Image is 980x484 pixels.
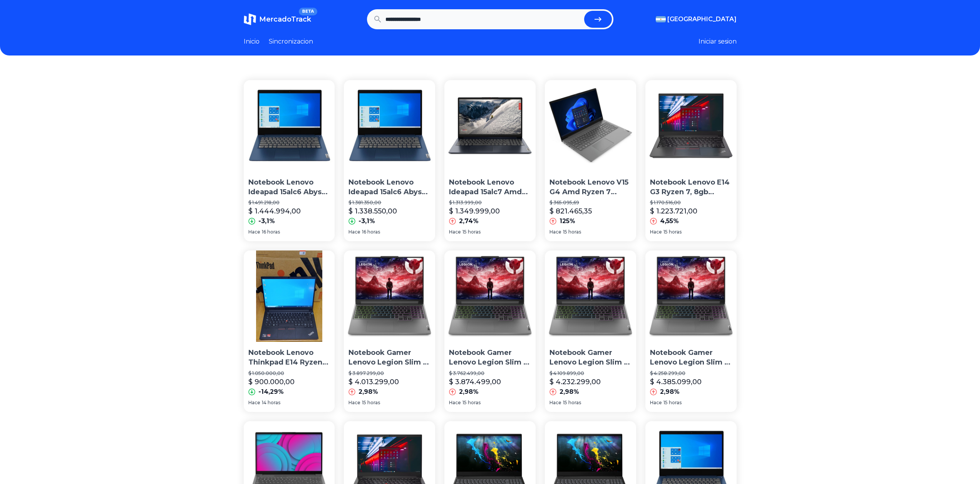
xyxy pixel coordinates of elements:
[244,80,335,241] a: Notebook Lenovo Ideapad 15alc6 Abyss Blue 15.6 , Amd Ryzen 5 5500u 8gb De Ram 256gb Ssd, Amd Rade...
[449,178,531,197] p: Notebook Lenovo Ideapad 15alc7 Amd Ryzen 7 8gb 512gb
[650,229,662,235] span: Hace
[549,400,561,406] span: Hace
[645,80,737,241] a: Notebook Lenovo E14 G3 Ryzen 7, 8gb 256gb Ssd FdosNotebook Lenovo E14 G3 Ryzen 7, 8gb 256gb Ssd F...
[699,37,737,46] button: Iniciar sesion
[545,250,636,342] img: Notebook Gamer Lenovo Legion Slim 5 16arp9 Amd Ryzen 7 7435hs 64gb Ddr5-sdram Ssd 1 Tb 16 Wqxga 2...
[348,200,431,206] p: $ 1.381.350,00
[348,348,431,367] p: Notebook Gamer Lenovo Legion Slim 5 16arp9 Amd Ryzen 7 7435hs 32gb Ddr5-sdram Ssd 1 Tb 16 Wqxga 2...
[248,206,301,217] p: $ 1.444.994,00
[545,80,636,241] a: Notebook Lenovo V15 G4 Amd Ryzen 7 7730u 8gb 512gb 15.6 FhdNotebook Lenovo V15 G4 Amd Ryzen 7 773...
[449,376,501,387] p: $ 3.874.499,00
[462,400,481,406] span: 15 horas
[299,8,317,15] span: BETA
[545,250,636,412] a: Notebook Gamer Lenovo Legion Slim 5 16arp9 Amd Ryzen 7 7435hs 64gb Ddr5-sdram Ssd 1 Tb 16 Wqxga 2...
[650,178,732,197] p: Notebook Lenovo E14 G3 Ryzen 7, 8gb 256gb Ssd Fdos
[650,376,702,387] p: $ 4.385.099,00
[358,387,378,397] p: 2,98%
[444,80,536,171] img: Notebook Lenovo Ideapad 15alc7 Amd Ryzen 7 8gb 512gb
[459,387,479,397] p: 2,98%
[563,229,581,235] span: 15 horas
[344,80,435,171] img: Notebook Lenovo Ideapad 15alc6 Abyss Blue 15.6 , Amd Ryzen 5 5500u 8gb De Ram 256gb Ssd, Amd Rade...
[244,13,256,25] img: MercadoTrack
[244,250,335,342] img: Notebook Lenovo Thinkpad E14 Ryzen 7 8gb Ram Ssd 258gb
[449,370,531,376] p: $ 3.762.499,00
[344,80,435,241] a: Notebook Lenovo Ideapad 15alc6 Abyss Blue 15.6 , Amd Ryzen 5 5500u 8gb De Ram 256gb Ssd, Amd Rade...
[248,370,330,376] p: $ 1.050.000,00
[663,229,682,235] span: 15 horas
[258,387,284,397] p: -14,29%
[348,370,431,376] p: $ 3.897.299,00
[444,250,536,342] img: Notebook Gamer Lenovo Legion Slim 5 16arp9 Amd Ryzen 7 7435hs 24gb Ddr5-sdram Ssd 512gb 16 Wqxga ...
[449,229,461,235] span: Hace
[258,217,275,226] p: -3,1%
[244,250,335,412] a: Notebook Lenovo Thinkpad E14 Ryzen 7 8gb Ram Ssd 258gbNotebook Lenovo Thinkpad E14 Ryzen 7 8gb Ra...
[262,229,280,235] span: 16 horas
[560,387,579,397] p: 2,98%
[248,200,330,206] p: $ 1.491.218,00
[645,250,737,412] a: Notebook Gamer Lenovo Legion Slim 5 16arp9 Amd Ryzen 7 7435hs 64gb Ddr5-sdram Ssd 2 Tb 16 Wqxga 2...
[248,400,260,406] span: Hace
[362,229,380,235] span: 16 horas
[549,348,632,367] p: Notebook Gamer Lenovo Legion Slim 5 16arp9 Amd Ryzen 7 7435hs 64gb Ddr5-sdram Ssd 1 Tb 16 Wqxga 2...
[549,376,601,387] p: $ 4.232.299,00
[244,80,335,171] img: Notebook Lenovo Ideapad 15alc6 Abyss Blue 15.6 , Amd Ryzen 5 5500u 8gb De Ram 256gb Ssd, Amd Rade...
[362,400,380,406] span: 15 horas
[358,217,375,226] p: -3,1%
[244,13,311,25] a: MercadoTrackBETA
[663,400,682,406] span: 15 horas
[650,400,662,406] span: Hace
[348,206,397,217] p: $ 1.338.550,00
[549,178,632,197] p: Notebook Lenovo V15 G4 Amd Ryzen 7 7730u 8gb 512gb 15.6 Fhd
[269,37,313,46] a: Sincronizacion
[545,80,636,171] img: Notebook Lenovo V15 G4 Amd Ryzen 7 7730u 8gb 512gb 15.6 Fhd
[449,200,531,206] p: $ 1.313.999,00
[444,250,536,412] a: Notebook Gamer Lenovo Legion Slim 5 16arp9 Amd Ryzen 7 7435hs 24gb Ddr5-sdram Ssd 512gb 16 Wqxga ...
[656,15,737,24] button: [GEOGRAPHIC_DATA]
[449,348,531,367] p: Notebook Gamer Lenovo Legion Slim 5 16arp9 Amd Ryzen 7 7435hs 24gb Ddr5-sdram Ssd 512gb 16 Wqxga ...
[660,217,679,226] p: 4,55%
[650,200,732,206] p: $ 1.170.516,00
[650,370,732,376] p: $ 4.258.299,00
[549,206,592,217] p: $ 821.465,35
[344,250,435,342] img: Notebook Gamer Lenovo Legion Slim 5 16arp9 Amd Ryzen 7 7435hs 32gb Ddr5-sdram Ssd 1 Tb 16 Wqxga 2...
[549,229,561,235] span: Hace
[645,250,737,342] img: Notebook Gamer Lenovo Legion Slim 5 16arp9 Amd Ryzen 7 7435hs 64gb Ddr5-sdram Ssd 2 Tb 16 Wqxga 2...
[248,178,330,197] p: Notebook Lenovo Ideapad 15alc6 Abyss Blue 15.6 , Amd Ryzen 5 5500u 8gb De Ram 256gb Ssd, Amd Rade...
[449,206,500,217] p: $ 1.349.999,00
[549,200,632,206] p: $ 365.095,69
[344,250,435,412] a: Notebook Gamer Lenovo Legion Slim 5 16arp9 Amd Ryzen 7 7435hs 32gb Ddr5-sdram Ssd 1 Tb 16 Wqxga 2...
[650,348,732,367] p: Notebook Gamer Lenovo Legion Slim 5 16arp9 Amd Ryzen 7 7435hs 64gb Ddr5-sdram Ssd 2 Tb 16 Wqxga 2...
[660,387,680,397] p: 2,98%
[444,80,536,241] a: Notebook Lenovo Ideapad 15alc7 Amd Ryzen 7 8gb 512gbNotebook Lenovo Ideapad 15alc7 Amd Ryzen 7 8g...
[248,348,330,367] p: Notebook Lenovo Thinkpad E14 Ryzen 7 8gb Ram Ssd 258gb
[259,15,311,24] span: MercadoTrack
[262,400,280,406] span: 14 horas
[563,400,581,406] span: 15 horas
[459,217,479,226] p: 2,74%
[462,229,481,235] span: 15 horas
[667,15,737,24] span: [GEOGRAPHIC_DATA]
[248,229,260,235] span: Hace
[348,376,399,387] p: $ 4.013.299,00
[650,206,697,217] p: $ 1.223.721,00
[645,80,737,171] img: Notebook Lenovo E14 G3 Ryzen 7, 8gb 256gb Ssd Fdos
[244,37,260,46] a: Inicio
[560,217,575,226] p: 125%
[656,16,666,22] img: Argentina
[348,400,360,406] span: Hace
[549,370,632,376] p: $ 4.109.899,00
[449,400,461,406] span: Hace
[248,376,295,387] p: $ 900.000,00
[348,229,360,235] span: Hace
[348,178,431,197] p: Notebook Lenovo Ideapad 15alc6 Abyss Blue 15.6 , Amd Ryzen 5 5500u 8gb De Ram 256gb Ssd, Amd Rade...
